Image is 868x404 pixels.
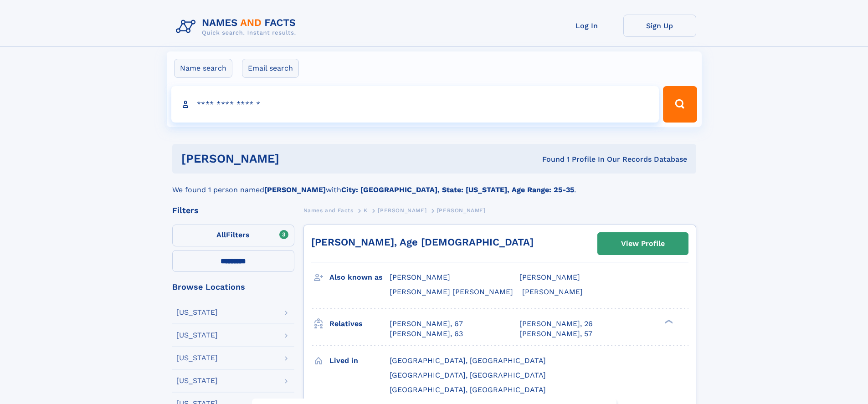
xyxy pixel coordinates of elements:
[176,309,218,316] div: [US_STATE]
[341,185,574,194] b: City: [GEOGRAPHIC_DATA], State: [US_STATE], Age Range: 25-35
[519,329,592,339] a: [PERSON_NAME], 57
[172,225,294,246] label: Filters
[172,174,696,195] div: We found 1 person named with .
[598,233,688,255] a: View Profile
[522,287,583,296] span: [PERSON_NAME]
[311,236,534,248] a: [PERSON_NAME], Age [DEMOGRAPHIC_DATA]
[390,356,546,365] span: [GEOGRAPHIC_DATA], [GEOGRAPHIC_DATA]
[216,230,226,239] span: All
[264,185,326,194] b: [PERSON_NAME]
[242,59,299,78] label: Email search
[411,154,687,164] div: Found 1 Profile In Our Records Database
[172,283,294,291] div: Browse Locations
[390,319,463,329] a: [PERSON_NAME], 67
[329,353,390,368] h3: Lived in
[390,371,546,379] span: [GEOGRAPHIC_DATA], [GEOGRAPHIC_DATA]
[390,385,546,394] span: [GEOGRAPHIC_DATA], [GEOGRAPHIC_DATA]
[390,287,513,296] span: [PERSON_NAME] [PERSON_NAME]
[378,205,426,216] a: [PERSON_NAME]
[176,354,218,362] div: [US_STATE]
[172,206,294,215] div: Filters
[364,207,368,214] span: K
[623,15,696,37] a: Sign Up
[519,273,580,281] span: [PERSON_NAME]
[181,153,411,164] h1: [PERSON_NAME]
[519,319,593,329] a: [PERSON_NAME], 26
[663,318,673,324] div: ❯
[663,86,697,123] button: Search Button
[329,316,390,332] h3: Relatives
[390,273,450,281] span: [PERSON_NAME]
[550,15,623,37] a: Log In
[176,377,218,384] div: [US_STATE]
[390,329,463,339] a: [PERSON_NAME], 63
[621,233,665,254] div: View Profile
[172,15,303,39] img: Logo Names and Facts
[176,332,218,339] div: [US_STATE]
[303,205,354,216] a: Names and Facts
[437,207,486,214] span: [PERSON_NAME]
[364,205,368,216] a: K
[171,86,659,123] input: search input
[378,207,426,214] span: [PERSON_NAME]
[329,270,390,285] h3: Also known as
[174,59,232,78] label: Name search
